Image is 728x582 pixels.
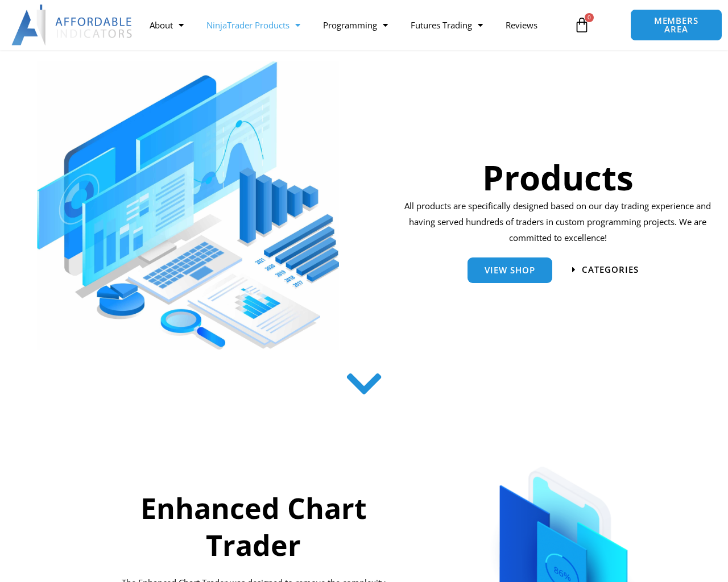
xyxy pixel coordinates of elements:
[468,257,552,283] a: View Shop
[195,12,312,38] a: NinjaTrader Products
[642,16,710,34] span: MEMBERS AREA
[114,490,394,564] h2: Enhanced Chart Trader
[11,5,134,45] img: LogoAI | Affordable Indicators – NinjaTrader
[585,13,594,22] span: 0
[138,12,195,38] a: About
[494,12,549,38] a: Reviews
[37,61,339,350] img: ProductsSection scaled | Affordable Indicators – NinjaTrader
[630,9,722,41] a: MEMBERS AREA
[572,265,639,274] a: categories
[582,265,639,274] span: categories
[312,12,399,38] a: Programming
[557,9,607,41] a: 0
[485,266,535,275] span: View Shop
[138,12,568,38] nav: Menu
[400,153,715,201] h1: Products
[400,198,715,246] p: All products are specifically designed based on our day trading experience and having served hund...
[399,12,494,38] a: Futures Trading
